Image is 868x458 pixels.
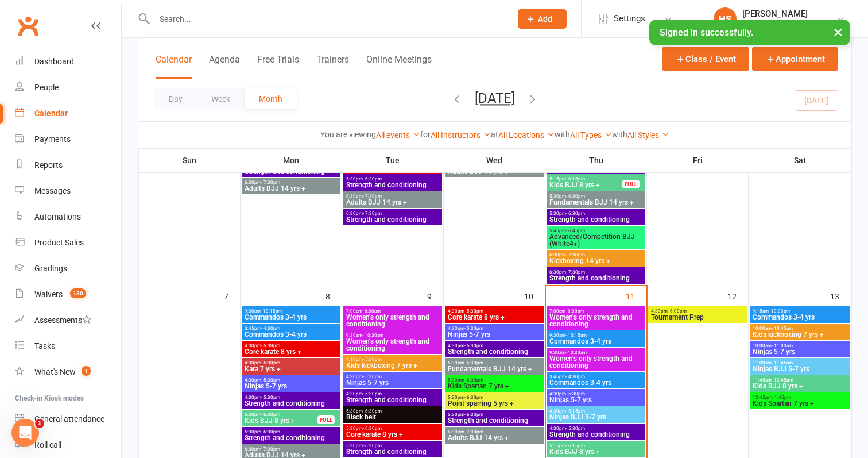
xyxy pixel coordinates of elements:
th: Tue [342,148,444,172]
span: - 4:30pm [261,326,280,331]
span: - 11:00am [772,343,793,348]
span: Women's only strength and conditioning [346,338,440,352]
span: 130 [70,288,86,298]
span: Strength and conditioning [346,397,440,403]
a: All Instructors [431,130,491,140]
div: FULL [317,415,335,424]
span: 4:30pm [346,357,440,362]
span: Commandos 3-4 yrs [244,314,338,321]
span: Strength and conditioning [549,275,643,282]
div: 7 [224,286,240,305]
button: Agenda [209,54,240,79]
span: 11:00am [752,360,848,365]
span: 5:30pm [447,412,541,417]
span: - 5:30pm [363,391,382,397]
div: Calendar [34,109,68,118]
a: All Styles [627,130,669,140]
span: Fundamentals BJJ 14 yrs + [447,365,541,372]
a: What's New1 [15,359,121,385]
span: 4:30pm [447,326,541,331]
span: Kids kickboxing 7 yrs + [346,362,440,369]
span: Kids Spartan 7 yrs + [752,400,848,407]
span: Strength and conditioning [244,168,338,175]
span: 5:30pm [447,378,541,383]
span: - 5:30pm [566,391,585,397]
span: 4:30pm [244,343,338,348]
button: Free Trials [257,54,299,79]
span: - 6:30pm [363,176,382,182]
div: [PERSON_NAME] [742,9,819,19]
span: 6:30pm [346,194,440,199]
span: - 5:30pm [261,378,280,383]
div: General attendance [34,414,104,424]
span: Strength and conditioning [346,182,440,188]
button: Month [245,88,297,109]
span: - 5:30pm [363,374,382,379]
a: All events [376,130,420,140]
span: 6:30pm [549,252,643,257]
iframe: Intercom live chat [11,419,39,447]
span: 6:30pm [244,447,338,452]
span: Point sparring 5 yrs + [447,400,541,407]
span: 9:15am [752,309,848,314]
span: 5:30pm [346,409,440,414]
span: - 10:15am [261,309,282,314]
th: Sun [139,148,241,172]
span: 12:45pm [752,395,848,400]
button: Appointment [752,47,838,71]
span: Commandos 3-4 yrs [549,379,643,386]
span: Strength and conditioning [346,448,440,455]
span: Strength and conditioning [244,434,338,441]
span: - 10:30am [362,333,383,338]
span: 4:30pm [650,309,745,314]
strong: You are viewing [320,130,376,139]
div: Roll call [34,440,61,449]
span: Ninjas 5-7 yrs [447,331,541,338]
span: 6:30pm [549,270,643,275]
span: - 6:00pm [668,309,687,314]
span: 11:45am [752,378,848,383]
div: Product Sales [34,238,84,247]
span: Adults BJJ 14 yrs + [447,168,541,175]
span: - 6:30pm [566,194,585,199]
span: - 6:30pm [261,429,280,434]
a: Reports [15,152,121,178]
div: 13 [830,286,851,305]
th: Mon [241,148,342,172]
span: Adults BJJ 14 yrs + [346,199,440,206]
span: Settings [614,6,645,32]
span: - 7:30pm [363,211,382,216]
span: - 7:30pm [261,180,280,185]
span: 4:30pm [549,426,643,431]
span: - 11:45am [772,360,793,365]
div: People [34,83,59,92]
th: Thu [545,148,647,172]
div: Tasks [34,341,55,351]
span: - 6:30pm [464,412,483,417]
div: Messages [34,186,71,195]
span: 4:30pm [447,309,541,314]
span: - 6:30pm [363,426,382,431]
span: Women's only strength and conditioning [549,314,643,328]
span: Women's only strength and conditioning [346,314,440,328]
div: Reports [34,160,63,170]
strong: with [555,130,570,139]
span: Kids Spartan 7 yrs + [447,383,541,390]
span: 7:00am [549,309,643,314]
th: Wed [444,148,545,172]
span: - 8:00am [362,309,381,314]
span: Ninjas 5-7 yrs [346,379,440,386]
span: - 7:30pm [566,270,585,275]
span: 4:30pm [244,395,338,400]
span: - 10:00am [769,309,790,314]
strong: at [491,130,498,139]
span: 5:30pm [549,194,643,199]
span: Adults BJJ 14 yrs + [447,434,541,441]
span: 4:30pm [244,378,338,383]
a: Waivers 130 [15,282,121,307]
span: 4:30pm [346,391,440,397]
span: Kids kickboxing 7 yrs + [752,331,848,338]
span: - 10:15am [565,333,587,338]
span: 10:00am [752,343,848,348]
span: 4:30pm [447,343,541,348]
